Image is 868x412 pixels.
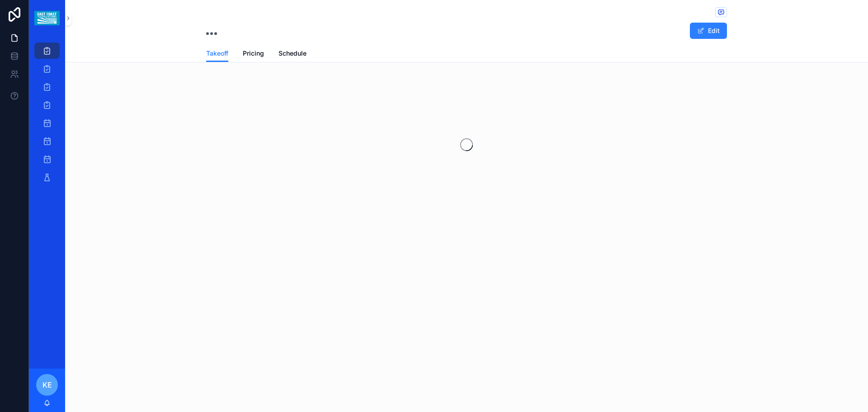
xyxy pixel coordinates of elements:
[206,49,228,58] span: Takeoff
[278,49,307,58] span: Schedule
[243,49,264,58] span: Pricing
[690,23,727,39] button: Edit
[206,45,228,62] a: Takeoff
[278,45,307,63] a: Schedule
[34,11,59,25] img: App logo
[243,45,264,63] a: Pricing
[42,379,52,390] span: KE
[29,36,65,197] div: scrollable content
